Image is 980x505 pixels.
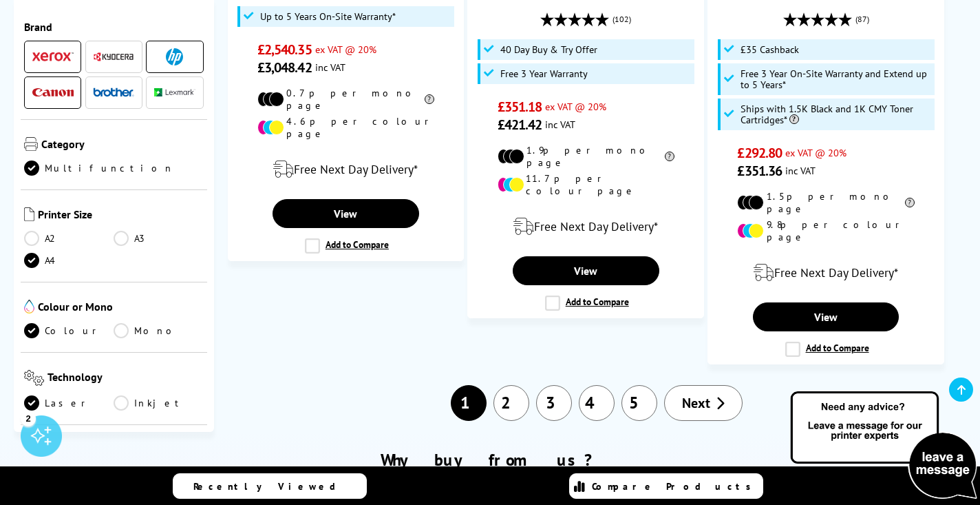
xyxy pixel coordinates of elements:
a: Multifunction [24,161,174,176]
span: Up to 5 Years On-Site Warranty* [260,11,396,22]
label: Add to Compare [545,296,629,311]
a: A3 [114,231,203,246]
span: £35 Cashback [741,44,799,55]
span: Colour or Mono [38,300,204,316]
a: Xerox [32,48,74,65]
a: Lexmark [154,84,195,101]
label: Add to Compare [305,238,389,254]
a: View [753,302,899,331]
div: modal_delivery [235,150,456,189]
span: £3,048.42 [257,59,312,76]
a: View [513,256,659,285]
img: Lexmark [154,88,195,96]
span: Brand [24,20,204,34]
a: Inkjet [114,395,203,411]
span: Technology [47,370,204,389]
a: 5 [621,385,657,421]
a: Canon [32,84,74,101]
span: 40 Day Buy & Try Offer [500,44,597,55]
span: (102) [612,6,631,32]
div: 2 [21,411,36,426]
img: Canon [32,88,74,97]
span: Next [682,394,710,412]
span: ex VAT @ 20% [545,100,606,113]
a: Recently Viewed [173,473,367,499]
span: Ships with 1.5K Black and 1K CMY Toner Cartridges* [741,103,931,125]
span: £292.80 [737,144,782,162]
a: Brother [93,84,134,101]
img: Open Live Chat window [787,389,980,502]
a: View [273,199,419,228]
img: Technology [24,370,44,386]
span: inc VAT [545,118,575,131]
a: Colour [24,323,114,338]
span: £2,540.35 [257,41,312,59]
img: Printer Size [24,207,34,221]
img: Brother [93,87,134,97]
span: ex VAT @ 20% [315,43,376,56]
a: Mono [114,323,203,338]
a: 3 [536,385,572,421]
span: Printer Size [38,207,204,224]
a: Next [664,385,743,421]
label: Add to Compare [785,342,869,357]
span: £421.42 [498,116,542,134]
a: A4 [24,253,114,268]
span: Free 3 Year Warranty [500,68,588,79]
a: HP [154,48,195,65]
li: 9.8p per colour page [737,218,914,243]
li: 1.5p per mono page [737,190,914,215]
span: (87) [855,6,869,32]
img: Xerox [32,52,74,61]
span: ex VAT @ 20% [785,146,846,159]
span: £351.36 [737,162,782,180]
a: A2 [24,231,114,246]
img: Kyocera [93,52,134,62]
h2: Why buy from us? [30,449,951,471]
li: 4.6p per colour page [257,115,434,140]
span: inc VAT [315,61,345,74]
li: 1.9p per mono page [498,144,674,169]
img: Category [24,137,38,151]
span: inc VAT [785,164,816,177]
li: 11.7p per colour page [498,172,674,197]
img: Colour or Mono [24,300,34,313]
span: Category [41,137,204,154]
a: Kyocera [93,48,134,65]
span: Compare Products [592,480,758,493]
img: HP [166,48,183,65]
span: Free 3 Year On-Site Warranty and Extend up to 5 Years* [741,68,931,90]
li: 0.7p per mono page [257,87,434,112]
span: Recently Viewed [193,480,350,493]
a: Compare Products [569,473,763,499]
a: 4 [579,385,615,421]
div: modal_delivery [475,207,696,246]
span: £351.18 [498,98,542,116]
a: 2 [493,385,529,421]
div: modal_delivery [715,254,936,292]
a: Laser [24,395,114,411]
